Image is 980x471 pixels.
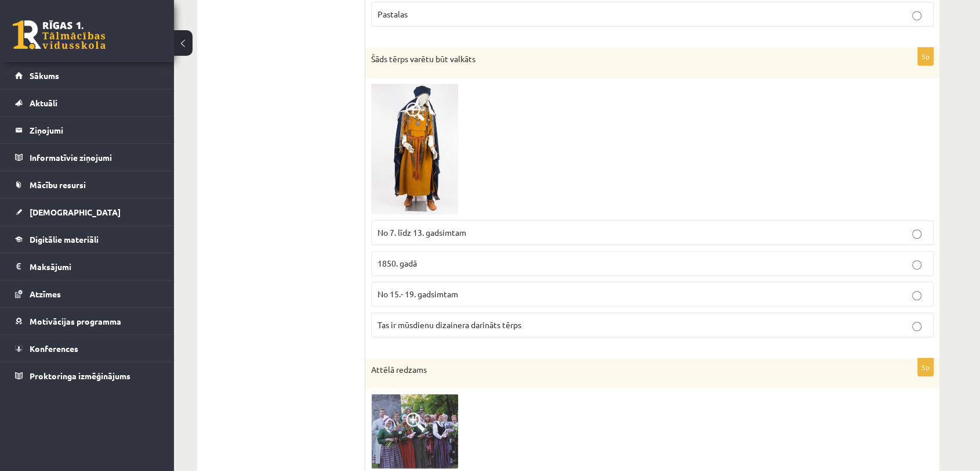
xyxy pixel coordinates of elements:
[30,144,159,171] legend: Informatīvie ziņojumi
[371,394,458,469] img: 1.png
[30,371,130,381] span: Proktoringa izmēģinājums
[15,308,159,335] a: Motivācijas programma
[912,291,921,300] input: No 15.- 19. gadsimtam
[30,316,121,326] span: Motivācijas programma
[30,207,121,217] span: [DEMOGRAPHIC_DATA]
[15,226,159,253] a: Digitālie materiāli
[15,62,159,89] a: Sākums
[15,117,159,143] a: Ziņojumi
[30,289,61,299] span: Atzīmes
[15,362,159,389] a: Proktoringa izmēģinājums
[371,84,458,214] img: 1.jpg
[917,358,934,376] p: 5p
[15,144,159,171] a: Informatīvie ziņojumi
[30,70,59,81] span: Sākums
[371,364,876,376] p: Attēlā redzams
[15,171,159,198] a: Mācību resursi
[371,53,876,65] p: Šāds tērps varētu būt valkāts
[30,98,57,108] span: Aktuāli
[30,343,78,354] span: Konferences
[30,179,86,190] span: Mācību resursi
[378,227,466,238] span: No 7. līdz 13. gadsimtam
[912,322,921,331] input: Tas ir mūsdienu dizainera darināts tērps
[15,199,159,225] a: [DEMOGRAPHIC_DATA]
[15,253,159,280] a: Maksājumi
[378,289,458,299] span: No 15.- 19. gadsimtam
[15,89,159,116] a: Aktuāli
[30,253,159,280] legend: Maksājumi
[912,229,921,239] input: No 7. līdz 13. gadsimtam
[912,11,921,20] input: Pastalas
[15,335,159,362] a: Konferences
[30,117,159,143] legend: Ziņojumi
[30,234,99,245] span: Digitālie materiāli
[917,47,934,66] p: 5p
[378,9,408,19] span: Pastalas
[378,319,521,330] span: Tas ir mūsdienu dizainera darināts tērps
[15,281,159,307] a: Atzīmes
[13,20,106,49] a: Rīgas 1. Tālmācības vidusskola
[378,258,417,268] span: 1850. gadā
[912,260,921,269] input: 1850. gadā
